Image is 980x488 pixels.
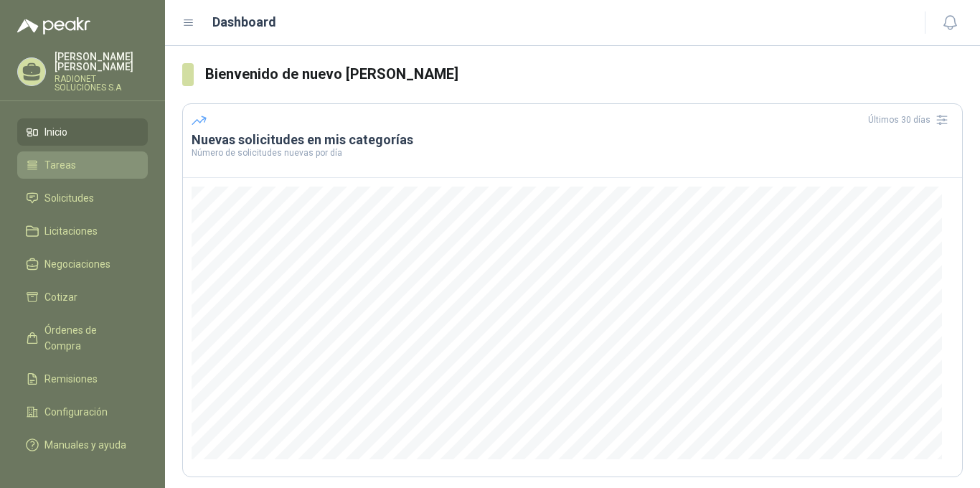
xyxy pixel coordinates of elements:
[868,108,953,131] div: Últimos 30 días
[17,316,148,360] a: Órdenes de Compra
[205,63,963,85] h3: Bienvenido de nuevo [PERSON_NAME]
[55,75,148,92] p: RADIONET SOLUCIONES S.A
[44,322,134,354] span: Órdenes de Compra
[17,431,148,459] a: Manuales y ayuda
[17,283,148,311] a: Cotizar
[17,151,148,179] a: Tareas
[212,12,276,32] h1: Dashboard
[17,118,148,146] a: Inicio
[192,149,953,157] p: Número de solicitudes nuevas por día
[55,52,148,72] p: [PERSON_NAME] [PERSON_NAME]
[192,131,953,149] h3: Nuevas solicitudes en mis categorías
[44,190,94,206] span: Solicitudes
[17,250,148,278] a: Negociaciones
[17,217,148,245] a: Licitaciones
[44,223,98,239] span: Licitaciones
[44,404,108,420] span: Configuración
[17,17,90,34] img: Logo peakr
[17,365,148,393] a: Remisiones
[44,157,76,173] span: Tareas
[17,398,148,426] a: Configuración
[17,184,148,212] a: Solicitudes
[44,124,67,140] span: Inicio
[44,289,77,305] span: Cotizar
[44,437,126,453] span: Manuales y ayuda
[44,371,98,387] span: Remisiones
[44,256,110,272] span: Negociaciones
